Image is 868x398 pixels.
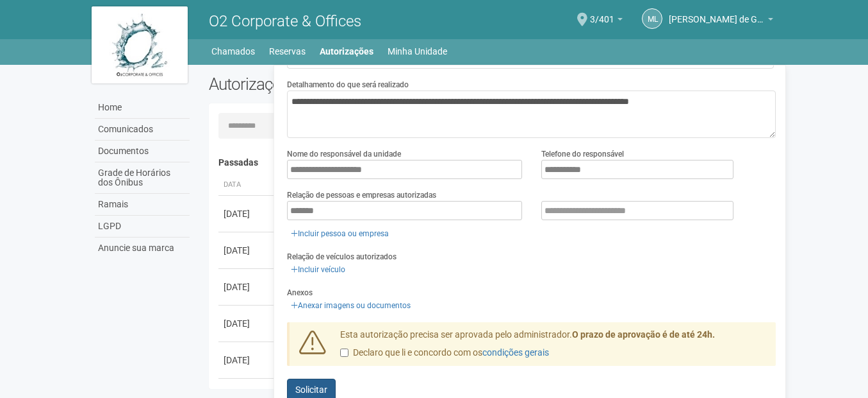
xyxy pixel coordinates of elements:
label: Declaro que li e concordo com os [340,347,549,359]
a: LGPD [95,216,190,238]
input: Declaro que li e concordo com oscondições gerais [340,349,348,357]
a: Minha Unidade [388,42,447,60]
th: Data [218,175,276,196]
span: Michele Lima de Gondra [669,2,765,24]
a: Ramais [95,194,190,216]
div: Esta autorização precisa ser aprovada pelo administrador. [331,329,776,366]
strong: O prazo de aprovação é de até 24h. [572,329,715,340]
a: Incluir veículo [287,263,349,277]
div: [DATE] [224,281,271,293]
img: logo.jpg [92,6,188,83]
a: Grade de Horários dos Ônibus [95,162,190,194]
a: Chamados [211,42,255,60]
a: [PERSON_NAME] de Gondra [669,16,773,26]
label: Anexos [287,287,313,298]
a: condições gerais [482,347,549,358]
span: Solicitar [295,385,327,395]
a: Incluir pessoa ou empresa [287,227,393,241]
div: [DATE] [224,207,271,220]
a: Comunicados [95,119,190,141]
a: Autorizações [320,42,373,60]
a: Home [95,97,190,119]
h2: Autorizações [209,74,483,94]
a: Documentos [95,141,190,162]
span: O2 Corporate & Offices [209,12,361,30]
a: ML [642,8,662,29]
a: Anuncie sua marca [95,238,190,259]
a: 3/401 [590,16,623,26]
label: Relação de veículos autorizados [287,251,397,263]
h4: Passadas [218,158,767,168]
div: [DATE] [224,317,271,330]
div: [DATE] [224,354,271,367]
label: Telefone do responsável [541,148,624,160]
span: 3/401 [590,2,614,24]
a: Reservas [269,42,306,60]
a: Anexar imagens ou documentos [287,298,414,313]
label: Relação de pessoas e empresas autorizadas [287,189,436,201]
label: Nome do responsável da unidade [287,148,401,160]
div: [DATE] [224,244,271,257]
label: Detalhamento do que será realizado [287,79,409,91]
